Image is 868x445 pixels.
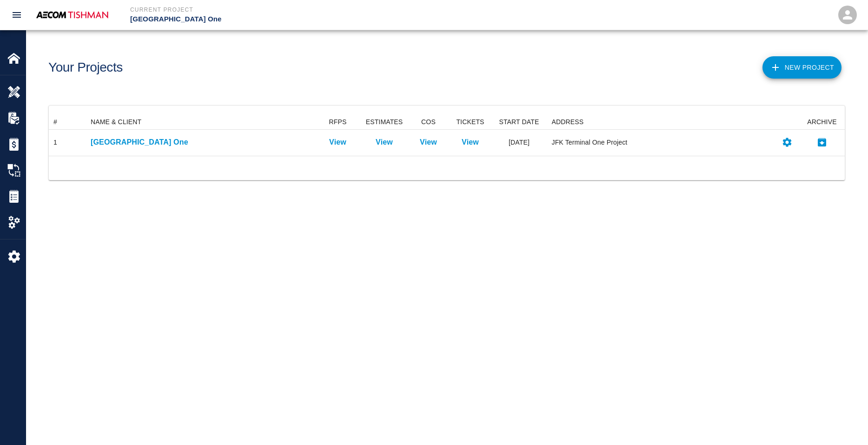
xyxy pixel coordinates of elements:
div: COS [421,114,436,129]
div: RFPS [315,114,361,129]
div: ESTIMATES [361,114,408,129]
div: 1 [53,138,57,147]
div: TICKETS [450,114,491,129]
div: JFK Terminal One Project [552,138,771,147]
div: ESTIMATES [366,114,403,129]
div: # [53,114,57,129]
div: START DATE [491,114,547,129]
p: Current Project [130,6,484,14]
div: TICKETS [456,114,484,129]
iframe: Chat Widget [822,400,868,445]
img: AECOM Tishman [33,8,112,21]
a: View [329,137,346,148]
div: NAME & CLIENT [91,114,141,129]
button: Settings [778,133,796,152]
div: ARCHIVE [807,114,836,129]
a: View [420,137,437,148]
div: ADDRESS [547,114,776,129]
div: ARCHIVE [799,114,845,129]
div: RFPS [329,114,347,129]
div: [DATE] [491,130,547,156]
div: COS [408,114,450,129]
div: NAME & CLIENT [86,114,315,129]
div: ADDRESS [552,114,584,129]
h1: Your Projects [48,60,123,75]
button: open drawer [6,4,28,26]
div: # [49,114,86,129]
button: New Project [762,56,841,79]
a: View [376,137,393,148]
a: [GEOGRAPHIC_DATA] One [91,137,310,148]
p: [GEOGRAPHIC_DATA] One [130,14,484,25]
a: View [462,137,479,148]
div: START DATE [499,114,539,129]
